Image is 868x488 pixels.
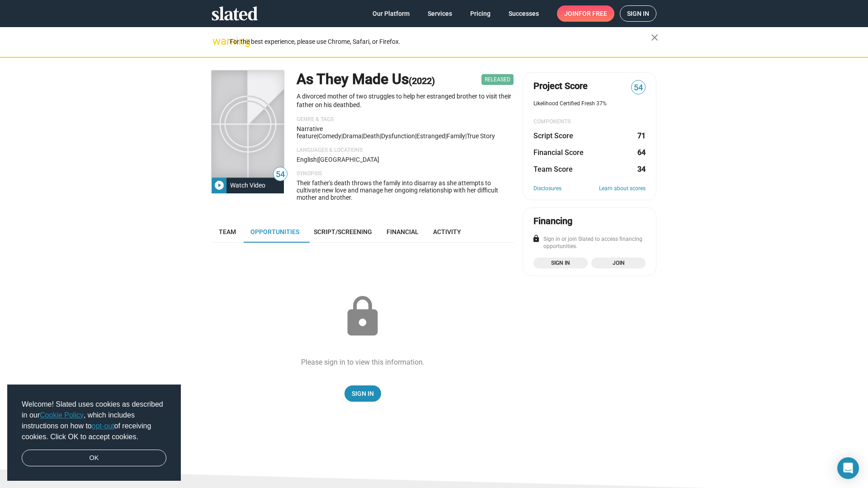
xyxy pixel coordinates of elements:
[250,228,299,235] span: Opportunities
[467,132,495,140] span: true story
[637,148,646,157] dd: 64
[509,5,539,22] span: Successes
[470,5,491,22] span: Pricing
[317,132,318,140] span: |
[533,80,588,92] span: Project Score
[409,75,435,86] span: (2022)
[416,132,445,140] span: estranged
[463,5,498,22] a: Pricing
[362,132,363,140] span: |
[533,131,573,141] dt: Script Score
[564,5,607,22] span: Join
[533,164,573,174] dt: Team Score
[243,221,307,243] a: Opportunities
[637,164,646,174] dd: 34
[428,5,452,22] span: Services
[373,5,410,22] span: Our Platform
[539,258,582,267] span: Sign in
[92,422,114,430] a: opt-out
[344,385,381,402] a: Sign In
[533,236,646,250] div: Sign in or join Slated to access financing opportunities.
[307,221,379,243] a: Script/Screening
[212,221,243,243] a: Team
[314,228,372,235] span: Script/Screening
[297,92,514,109] p: A divorced mother of two struggles to help her estranged brother to visit their father on his dea...
[340,294,385,339] mat-icon: lock
[532,235,540,243] mat-icon: lock
[445,132,447,140] span: |
[274,169,287,181] span: 54
[620,5,656,22] a: Sign in
[557,5,614,22] a: Joinfor free
[533,118,646,126] div: COMPONENTS
[212,177,284,193] button: Watch Video
[363,132,380,140] span: death
[533,185,561,192] a: Disclosures
[297,156,317,163] span: English
[219,228,236,235] span: Team
[22,450,166,467] a: dismiss cookie message
[379,221,426,243] a: Financial
[420,5,459,22] a: Services
[649,32,660,43] mat-icon: close
[426,221,468,243] a: Activity
[297,147,514,154] p: Languages & Locations
[637,131,646,141] dd: 71
[533,258,588,268] a: Sign in
[297,116,514,123] p: Genre & Tags
[22,399,166,442] span: Welcome! Slated uses cookies as described in our , which includes instructions on how to of recei...
[297,125,323,140] span: Narrative feature
[597,258,640,267] span: Join
[297,179,498,201] span: Their father's death throws the family into disarray as she attempts to cultivate new love and ma...
[533,215,572,227] div: Financing
[387,228,419,235] span: Financial
[501,5,546,22] a: Successes
[433,228,461,235] span: Activity
[317,156,318,163] span: |
[214,180,225,191] mat-icon: play_circle_filled
[415,132,416,140] span: |
[7,385,181,481] div: cookieconsent
[627,6,649,21] span: Sign in
[380,132,381,140] span: |
[632,82,645,94] span: 54
[352,385,374,402] span: Sign In
[230,36,651,48] div: For the best experience, please use Chrome, Safari, or Firefox.
[343,132,362,140] span: Drama
[447,132,465,140] span: family
[318,132,341,140] span: Comedy
[579,5,607,22] span: for free
[465,132,467,140] span: |
[533,148,584,157] dt: Financial Score
[318,156,379,163] span: [GEOGRAPHIC_DATA]
[591,258,646,268] a: Join
[226,177,269,193] div: Watch Video
[40,411,84,419] a: Cookie Policy
[599,185,646,192] a: Learn about scores
[481,74,514,85] span: Released
[301,357,425,367] div: Please sign in to view this information.
[297,170,514,178] p: Synopsis
[837,457,859,479] div: Open Intercom Messenger
[212,36,223,47] mat-icon: warning
[381,132,415,140] span: dysfunction
[297,70,435,89] h1: As They Made Us
[341,132,343,140] span: |
[533,100,646,108] div: Likelihood Certified Fresh 37%
[365,5,417,22] a: Our Platform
